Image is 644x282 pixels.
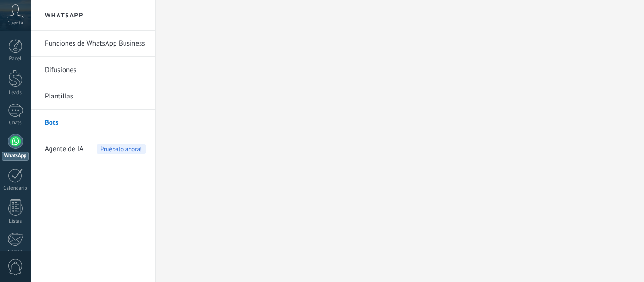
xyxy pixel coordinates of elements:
div: Correo [2,249,29,255]
span: Agente de IA [45,136,83,162]
a: Plantillas [45,83,146,110]
li: Difusiones [31,57,155,83]
span: Pruébalo ahora! [97,144,146,154]
li: Funciones de WhatsApp Business [31,31,155,57]
div: WhatsApp [2,152,29,161]
div: Leads [2,90,29,96]
li: Agente de IA [31,136,155,162]
div: Chats [2,120,29,126]
div: Panel [2,56,29,62]
li: Plantillas [31,83,155,110]
div: Listas [2,218,29,225]
li: Bots [31,110,155,136]
a: Bots [45,110,146,136]
a: Difusiones [45,57,146,83]
a: Agente de IA Pruébalo ahora! [45,136,146,162]
div: Calendario [2,185,29,192]
a: Funciones de WhatsApp Business [45,31,146,57]
span: Cuenta [8,20,23,26]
